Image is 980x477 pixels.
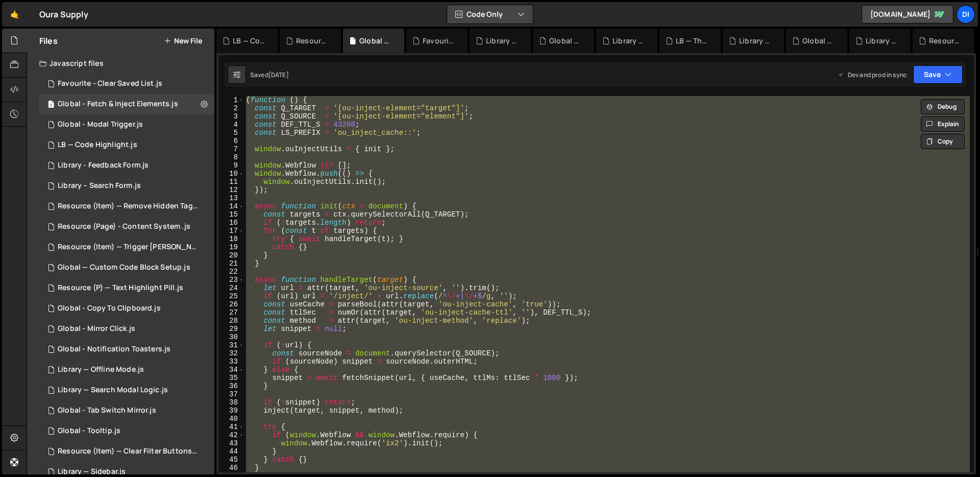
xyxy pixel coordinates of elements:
div: Library - Feedback Form.js [486,36,519,46]
div: 14937/44585.js [39,339,214,360]
button: Debug [921,99,965,114]
div: 44 [218,447,244,456]
button: New File [164,37,202,45]
a: 🤙 [2,2,27,27]
div: 31 [218,341,244,349]
div: 40 [218,415,244,423]
div: 14937/44851.js [39,380,214,400]
div: 15 [218,210,244,219]
div: 14937/46006.js [39,217,214,237]
div: 14937/45864.js [39,94,214,114]
div: 41 [218,423,244,431]
div: 14937/46038.js [39,135,214,155]
div: 12 [218,186,244,194]
div: Library — Search Modal Logic.js [58,386,168,395]
div: 46 [218,464,244,472]
div: 32 [218,349,244,357]
div: 14937/44582.js [39,298,214,319]
div: Global - Notification Toasters.js [58,345,170,354]
div: Resource (Item) — Trigger [PERSON_NAME] on Save.js [58,243,199,252]
div: Favourite - Clear Saved List.js [58,79,162,88]
div: 7 [218,145,244,153]
div: 14937/45544.js [39,114,214,135]
div: Resource (Item) — Clear Filter Buttons.js [58,447,199,456]
div: LB — Code Highlight.js [233,36,265,46]
div: 2 [218,104,244,112]
div: 14937/43376.js [39,441,218,462]
div: Global - Tooltip.js [58,426,120,436]
div: 20 [218,251,244,259]
div: Favourite - Clear Saved List.js [423,36,455,46]
div: 11 [218,178,244,186]
div: 3 [218,112,244,121]
div: Global - Copy To Clipboard.js [58,304,161,313]
div: 14937/44597.js [39,278,214,298]
div: Global - Mirror Click.js [58,324,135,333]
div: 8 [218,153,244,161]
div: 25 [218,292,244,300]
div: 14937/44975.js [39,400,214,421]
div: 28 [218,317,244,325]
div: 17 [218,227,244,235]
div: 33 [218,357,244,366]
div: Global - Tab Switch Mirror.js [58,406,156,415]
div: Library – Search Form.js [58,181,141,190]
div: 42 [218,431,244,439]
div: 22 [218,268,244,276]
div: 1 [218,96,244,104]
div: 14937/43535.js [39,196,218,217]
span: 1 [48,101,54,109]
div: 4 [218,121,244,129]
div: Saved [250,70,289,79]
div: 14937/45625.js [39,155,214,176]
div: 45 [218,456,244,464]
div: 14937/44562.js [39,421,214,441]
div: 36 [218,382,244,390]
div: 10 [218,170,244,178]
div: Dev and prod in sync [838,70,907,79]
button: Explain [921,116,965,132]
a: Di [957,5,975,23]
div: 9 [218,161,244,170]
div: Global - Modal Trigger.js [549,36,582,46]
div: Global - Tab Switch Mirror.js [802,36,835,46]
div: Global - Fetch & Inject Elements.js [359,36,392,46]
div: 14 [218,202,244,210]
div: Resource (P) — Text Highlight Pill.js [58,283,183,293]
div: 14937/43515.js [39,237,218,257]
div: 14937/44471.js [39,319,214,339]
button: Code Only [447,5,533,23]
button: Copy [921,134,965,149]
div: 14937/44586.js [39,360,214,380]
div: 24 [218,284,244,292]
div: 21 [218,259,244,268]
div: 26 [218,300,244,308]
div: 18 [218,235,244,243]
div: 30 [218,333,244,341]
div: 29 [218,325,244,333]
div: 39 [218,407,244,415]
h2: Files [39,35,58,46]
div: 14937/45672.js [39,74,214,94]
div: 19 [218,243,244,251]
div: LB — Theme Toggle.js [676,36,708,46]
div: 27 [218,308,244,317]
div: 13 [218,194,244,202]
div: Resource (Item) — Remove Hidden Tags on Load.js [58,202,199,211]
div: Global - Fetch & Inject Elements.js [58,100,178,109]
div: 5 [218,129,244,137]
div: Javascript files [27,53,214,74]
div: Global - Modal Trigger.js [58,120,143,129]
div: 23 [218,276,244,284]
div: Library — Offline Mode.js [58,365,144,374]
a: [DOMAIN_NAME] [862,5,953,23]
div: 37 [218,390,244,398]
div: 14937/44281.js [39,257,214,278]
div: 16 [218,219,244,227]
div: Resource (Page) - Content System .js [58,222,190,231]
div: 43 [218,439,244,447]
div: Library — Search Modal Logic.js [866,36,898,46]
div: Resource (P) — Text Highlight Pill.js [929,36,962,46]
div: Library — Sidebar.js [58,467,126,476]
